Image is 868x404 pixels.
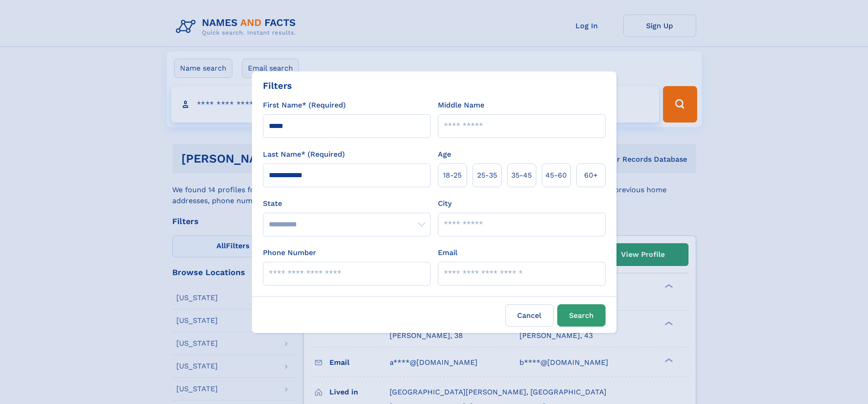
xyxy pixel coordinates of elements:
span: 60+ [584,170,598,181]
label: Age [438,149,451,160]
label: Middle Name [438,100,484,111]
span: 45‑60 [545,170,567,181]
label: Last Name* (Required) [263,149,345,160]
label: Phone Number [263,247,316,258]
label: Cancel [505,304,554,327]
label: City [438,198,452,209]
span: 25‑35 [477,170,497,181]
span: 18‑25 [443,170,462,181]
label: Email [438,247,457,258]
label: State [263,198,431,209]
button: Search [557,304,606,327]
div: Filters [263,79,292,92]
label: First Name* (Required) [263,100,346,111]
span: 35‑45 [511,170,532,181]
